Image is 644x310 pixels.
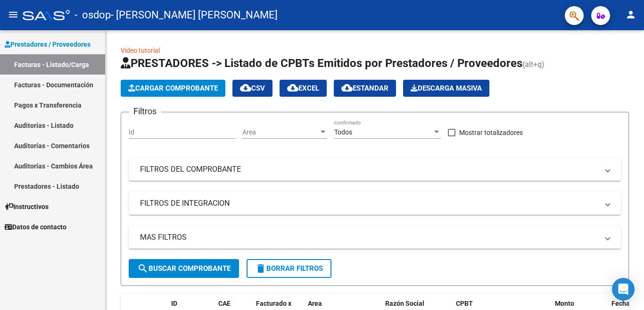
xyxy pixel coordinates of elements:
[255,264,323,273] span: Borrar Filtros
[5,222,66,232] span: Datos de contacto
[255,263,266,274] mat-icon: delete
[459,127,523,138] span: Mostrar totalizadores
[171,300,177,307] span: ID
[341,84,388,92] span: Estandar
[218,300,231,307] span: CAE
[247,259,331,278] button: Borrar Filtros
[129,192,621,215] mat-expansion-panel-header: FILTROS DE INTEGRACION
[456,300,473,307] span: CPBT
[8,9,19,20] mat-icon: menu
[403,80,489,97] app-download-masive: Descarga masiva de comprobantes (adjuntos)
[129,259,239,278] button: Buscar Comprobante
[242,128,319,136] span: Area
[625,9,636,20] mat-icon: person
[280,80,327,97] button: EXCEL
[121,47,160,54] a: Video tutorial
[5,39,91,50] span: Prestadores / Proveedores
[140,164,598,175] mat-panel-title: FILTROS DEL COMPROBANTE
[287,84,319,92] span: EXCEL
[129,158,621,181] mat-expansion-panel-header: FILTROS DEL COMPROBANTE
[522,60,545,69] span: (alt+q)
[128,84,218,92] span: Cargar Comprobante
[308,300,322,307] span: Area
[555,300,574,307] span: Monto
[341,82,353,93] mat-icon: cloud_download
[411,84,482,92] span: Descarga Masiva
[5,201,49,212] span: Instructivos
[334,128,352,136] span: Todos
[129,226,621,249] mat-expansion-panel-header: MAS FILTROS
[140,232,598,243] mat-panel-title: MAS FILTROS
[240,84,265,92] span: CSV
[403,80,489,97] button: Descarga Masiva
[129,105,161,118] h3: Filtros
[287,82,298,93] mat-icon: cloud_download
[74,5,111,25] span: - osdop
[240,82,251,93] mat-icon: cloud_download
[612,278,635,301] div: Open Intercom Messenger
[111,5,278,25] span: - [PERSON_NAME] [PERSON_NAME]
[232,80,272,97] button: CSV
[385,300,424,307] span: Razón Social
[137,264,231,273] span: Buscar Comprobante
[121,80,225,97] button: Cargar Comprobante
[121,57,522,70] span: PRESTADORES -> Listado de CPBTs Emitidos por Prestadores / Proveedores
[140,198,598,209] mat-panel-title: FILTROS DE INTEGRACION
[334,80,396,97] button: Estandar
[137,263,149,274] mat-icon: search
